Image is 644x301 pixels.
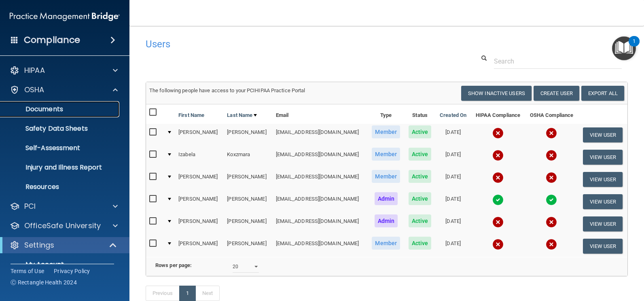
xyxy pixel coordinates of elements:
p: OSHA [24,85,44,95]
a: HIPAA [10,66,118,75]
button: View User [583,194,623,209]
td: [PERSON_NAME] [224,191,272,213]
td: [PERSON_NAME] [224,124,272,146]
img: cross.ca9f0e7f.svg [546,150,557,161]
th: Type [368,104,405,124]
th: OSHA Compliance [525,104,578,124]
a: PCI [10,201,118,211]
td: [EMAIL_ADDRESS][DOMAIN_NAME] [273,235,368,257]
p: Documents [5,105,116,113]
td: [DATE] [436,124,471,146]
div: 1 [633,41,636,52]
td: [EMAIL_ADDRESS][DOMAIN_NAME] [273,213,368,235]
td: [PERSON_NAME] [175,191,224,213]
p: Self-Assessment [5,144,116,152]
a: 1 [179,286,196,301]
p: My Account [5,261,116,269]
td: [PERSON_NAME] [175,168,224,191]
th: HIPAA Compliance [471,104,525,124]
a: Last Name [227,110,257,120]
img: cross.ca9f0e7f.svg [492,216,504,228]
input: Search [494,54,622,69]
td: [DATE] [436,235,471,257]
img: cross.ca9f0e7f.svg [546,127,557,139]
span: Admin [375,192,398,205]
td: [DATE] [436,213,471,235]
img: cross.ca9f0e7f.svg [492,239,504,250]
span: Active [409,237,432,250]
th: Email [273,104,368,124]
a: Export All [581,86,624,101]
button: Create User [534,86,579,101]
td: Izabela [175,146,224,168]
img: cross.ca9f0e7f.svg [546,216,557,228]
button: Open Resource Center, 1 new notification [612,36,636,60]
a: First Name [178,110,204,120]
td: [EMAIL_ADDRESS][DOMAIN_NAME] [273,146,368,168]
a: Settings [10,240,117,250]
img: cross.ca9f0e7f.svg [546,239,557,250]
span: Ⓒ Rectangle Health 2024 [11,278,77,286]
a: Created On [440,110,466,120]
img: cross.ca9f0e7f.svg [492,150,504,161]
td: [DATE] [436,146,471,168]
td: [EMAIL_ADDRESS][DOMAIN_NAME] [273,191,368,213]
button: View User [583,216,623,231]
img: cross.ca9f0e7f.svg [546,172,557,183]
img: PMB logo [10,8,120,25]
td: [EMAIL_ADDRESS][DOMAIN_NAME] [273,168,368,191]
p: Injury and Illness Report [5,163,116,172]
span: Admin [375,214,398,227]
p: Resources [5,183,116,191]
span: Member [372,237,400,250]
td: [PERSON_NAME] [175,235,224,257]
a: Terms of Use [11,267,44,275]
img: tick.e7d51cea.svg [546,194,557,206]
td: [PERSON_NAME] [175,213,224,235]
p: OfficeSafe University [24,221,101,231]
span: Active [409,125,432,138]
span: Active [409,192,432,205]
h4: Users [146,39,422,49]
span: The following people have access to your PCIHIPAA Practice Portal [149,87,305,93]
a: Privacy Policy [54,267,90,275]
td: Koxzmara [224,146,272,168]
b: Rows per page: [155,262,192,268]
p: HIPAA [24,66,45,75]
td: [EMAIL_ADDRESS][DOMAIN_NAME] [273,124,368,146]
button: View User [583,150,623,165]
span: Member [372,125,400,138]
button: View User [583,172,623,187]
h4: Compliance [24,34,80,46]
td: [PERSON_NAME] [175,124,224,146]
td: [PERSON_NAME] [224,235,272,257]
button: View User [583,239,623,254]
span: Member [372,170,400,183]
p: Safety Data Sheets [5,125,116,133]
a: OfficeSafe University [10,221,118,231]
span: Active [409,148,432,161]
td: [DATE] [436,191,471,213]
span: Active [409,214,432,227]
button: Show Inactive Users [461,86,532,101]
td: [PERSON_NAME] [224,213,272,235]
a: Previous [146,286,180,301]
img: tick.e7d51cea.svg [492,194,504,206]
a: Next [195,286,220,301]
iframe: Drift Widget Chat Controller [604,245,634,276]
img: cross.ca9f0e7f.svg [492,172,504,183]
a: OSHA [10,85,118,95]
td: [PERSON_NAME] [224,168,272,191]
span: Active [409,170,432,183]
td: [DATE] [436,168,471,191]
span: Member [372,148,400,161]
img: cross.ca9f0e7f.svg [492,127,504,139]
th: Status [405,104,436,124]
p: PCI [24,201,36,211]
button: View User [583,127,623,142]
p: Settings [24,240,54,250]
